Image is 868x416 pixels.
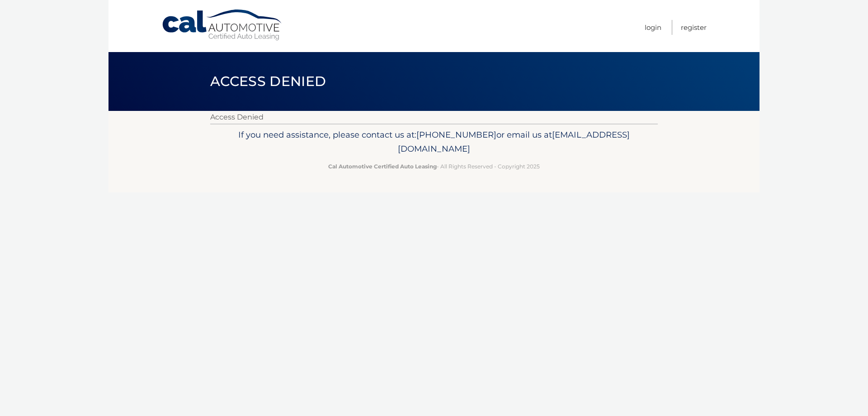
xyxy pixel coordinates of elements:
p: Access Denied [210,111,658,124]
a: Register [681,20,707,35]
p: - All Rights Reserved - Copyright 2025 [216,162,652,171]
a: Login [645,20,661,35]
p: If you need assistance, please contact us at: or email us at [216,128,652,157]
a: Cal Automotive [161,9,283,41]
span: Access Denied [210,73,326,90]
strong: Cal Automotive Certified Auto Leasing [328,163,437,170]
span: [PHONE_NUMBER] [416,129,496,140]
